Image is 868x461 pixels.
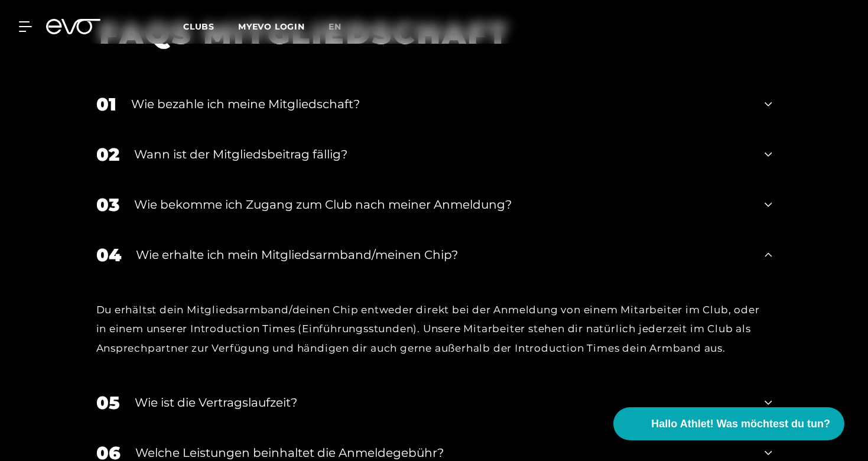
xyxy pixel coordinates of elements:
[134,145,750,163] div: Wann ist der Mitgliedsbeitrag fällig?
[135,394,750,411] div: Wie ist die Vertragslaufzeit?
[131,95,750,113] div: Wie bezahle ich meine Mitgliedschaft?
[651,416,830,432] span: Hallo Athlet! Was möchtest du tun?
[134,196,750,213] div: Wie bekomme ich Zugang zum Club nach meiner Anmeldung?
[183,21,214,32] span: Clubs
[96,242,121,268] div: 04
[329,21,342,32] span: en
[613,407,844,440] button: Hallo Athlet! Was möchtest du tun?
[183,21,238,32] a: Clubs
[96,300,772,358] div: Du erhältst dein Mitgliedsarmband/deinen Chip entweder direkt bei der Anmeldung von einem Mitarbe...
[96,141,119,168] div: 02
[329,20,356,34] a: en
[96,389,120,416] div: 05
[96,91,116,118] div: 01
[238,21,305,32] a: MYEVO LOGIN
[136,246,750,264] div: Wie erhalte ich mein Mitgliedsarmband/meinen Chip?
[96,191,119,218] div: 03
